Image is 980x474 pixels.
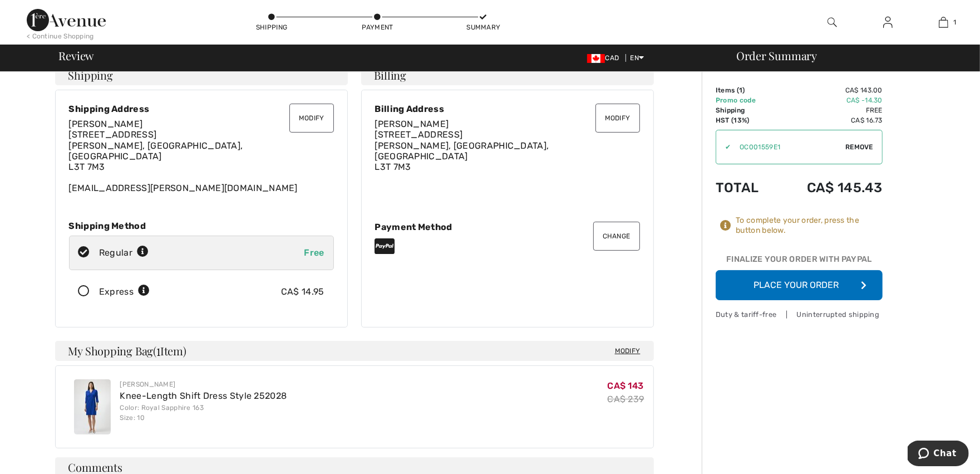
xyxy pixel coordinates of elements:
a: Sign In [874,16,902,30]
span: [STREET_ADDRESS] [PERSON_NAME], [GEOGRAPHIC_DATA], [GEOGRAPHIC_DATA] L3T 7M3 [375,129,549,172]
span: Free [304,247,324,258]
td: CA$ 143.00 [776,85,883,95]
span: Shipping [68,70,113,81]
td: Free [776,105,883,115]
button: Modify [595,104,640,133]
button: Modify [289,104,334,133]
span: [STREET_ADDRESS] [PERSON_NAME], [GEOGRAPHIC_DATA], [GEOGRAPHIC_DATA] L3T 7M3 [69,129,243,172]
span: [PERSON_NAME] [69,119,143,129]
div: Duty & tariff-free | Uninterrupted shipping [716,309,883,320]
div: Billing Address [375,104,640,114]
div: Color: Royal Sapphire 163 Size: 10 [120,403,287,423]
div: Regular [99,246,149,260]
a: Knee-Length Shift Dress Style 252028 [120,390,287,401]
button: Change [593,222,640,251]
s: CA$ 239 [607,394,644,404]
span: CAD [587,54,623,62]
img: 1ère Avenue [27,9,106,31]
img: Canadian Dollar [587,54,605,63]
img: My Bag [939,16,948,29]
div: To complete your order, press the button below. [736,216,883,236]
span: 1 [954,17,957,27]
td: Promo code [716,95,776,105]
td: Shipping [716,105,776,115]
div: ✔ [716,142,731,152]
td: HST (13%) [716,115,776,125]
div: [EMAIL_ADDRESS][PERSON_NAME][DOMAIN_NAME] [69,119,334,193]
td: CA$ -14.30 [776,95,883,105]
span: 1 [739,86,742,94]
span: EN [631,54,644,62]
div: CA$ 14.95 [281,285,324,299]
input: Promo code [731,130,845,164]
button: Place Your Order [716,270,883,300]
img: search the website [828,16,837,29]
td: CA$ 145.43 [776,169,883,207]
img: Knee-Length Shift Dress Style 252028 [74,379,111,434]
div: Finalize Your Order with PayPal [716,253,883,270]
div: [PERSON_NAME] [120,379,287,389]
div: Shipping [255,22,288,32]
td: Items ( ) [716,85,776,95]
iframe: Opens a widget where you can chat to one of our agents [908,441,969,468]
span: 1 [156,343,160,357]
a: 1 [916,16,971,29]
div: Order Summary [723,50,973,61]
span: Billing [375,70,406,81]
div: Shipping Method [69,221,334,231]
span: CA$ 143 [607,380,643,391]
div: Payment Method [375,222,640,232]
td: CA$ 16.73 [776,115,883,125]
span: Modify [615,345,641,356]
span: Review [59,50,94,61]
span: [PERSON_NAME] [375,119,449,129]
div: Express [99,285,150,299]
div: Payment [361,22,394,32]
div: Shipping Address [69,104,334,114]
td: Total [716,169,776,207]
span: Remove [845,142,873,152]
div: Summary [466,22,500,32]
h4: My Shopping Bag [55,341,654,361]
span: ( Item) [153,343,186,358]
div: < Continue Shopping [27,31,94,41]
img: My Info [883,16,893,29]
